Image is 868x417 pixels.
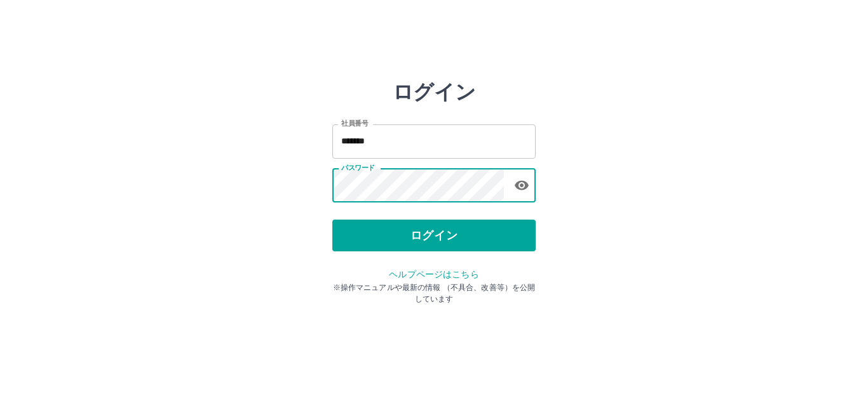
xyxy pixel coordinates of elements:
[389,269,478,279] a: ヘルプページはこちら
[393,80,476,104] h2: ログイン
[332,220,536,251] button: ログイン
[341,163,375,173] label: パスワード
[332,282,536,305] p: ※操作マニュアルや最新の情報 （不具合、改善等）を公開しています
[341,119,368,128] label: 社員番号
